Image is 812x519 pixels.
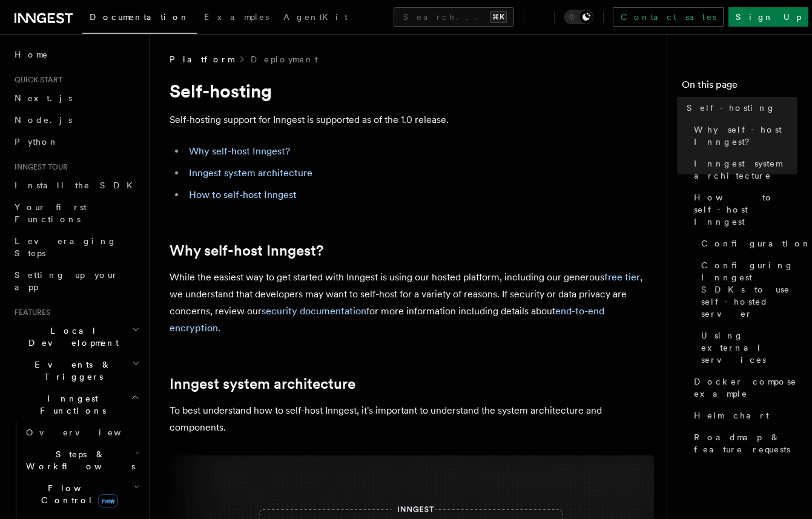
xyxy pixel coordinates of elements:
[98,494,118,507] span: new
[15,115,72,125] span: Node.js
[394,7,514,27] button: Search...⌘K
[21,448,135,472] span: Steps & Workflows
[10,392,131,417] span: Inngest Functions
[689,119,797,153] a: Why self-host Inngest?
[82,4,197,34] a: Documentation
[696,325,797,371] a: Using external services
[189,145,290,157] a: Why self-host Inngest?
[694,124,797,148] span: Why self-host Inngest?
[10,44,142,65] a: Home
[701,259,797,320] span: Configuring Inngest SDKs to use self-hosted server
[694,431,797,455] span: Roadmap & feature requests
[26,428,151,437] span: Overview
[10,196,142,230] a: Your first Functions
[490,11,507,23] kbd: ⌘K
[694,157,797,182] span: Inngest system architecture
[10,308,50,317] span: Features
[15,93,72,103] span: Next.js
[276,4,355,33] a: AgentKit
[15,48,48,61] span: Home
[21,421,142,443] a: Overview
[21,477,142,511] button: Flow Controlnew
[687,102,776,114] span: Self-hosting
[689,426,797,460] a: Roadmap & feature requests
[283,12,348,22] span: AgentKit
[170,242,323,259] a: Why self-host Inngest?
[10,87,142,109] a: Next.js
[10,359,132,383] span: Events & Triggers
[10,75,62,85] span: Quick start
[15,180,140,190] span: Install the SDK
[197,4,276,33] a: Examples
[694,375,797,400] span: Docker compose example
[10,388,142,421] button: Inngest Functions
[15,137,59,147] span: Python
[689,153,797,187] a: Inngest system architecture
[10,320,142,354] button: Local Development
[564,10,593,24] button: Toggle dark mode
[689,405,797,426] a: Helm chart
[189,167,312,179] a: Inngest system architecture
[10,325,132,349] span: Local Development
[170,402,654,436] p: To best understand how to self-host Inngest, it's important to understand the system architecture...
[682,97,797,119] a: Self-hosting
[10,131,142,153] a: Python
[10,174,142,196] a: Install the SDK
[170,53,234,65] span: Platform
[251,53,318,65] a: Deployment
[189,189,297,200] a: How to self-host Inngest
[21,482,133,506] span: Flow Control
[10,354,142,388] button: Events & Triggers
[170,111,654,128] p: Self-hosting support for Inngest is supported as of the 1.0 release.
[15,202,87,224] span: Your first Functions
[170,375,355,392] a: Inngest system architecture
[604,271,640,283] a: free tier
[10,162,68,172] span: Inngest tour
[694,191,797,228] span: How to self-host Inngest
[15,236,117,258] span: Leveraging Steps
[204,12,269,22] span: Examples
[613,7,724,27] a: Contact sales
[689,187,797,233] a: How to self-host Inngest
[682,78,797,97] h4: On this page
[170,269,654,337] p: While the easiest way to get started with Inngest is using our hosted platform, including our gen...
[10,264,142,298] a: Setting up your app
[170,80,654,102] h1: Self-hosting
[701,329,797,366] span: Using external services
[701,237,811,250] span: Configuration
[90,12,190,22] span: Documentation
[262,305,366,317] a: security documentation
[696,254,797,325] a: Configuring Inngest SDKs to use self-hosted server
[689,371,797,405] a: Docker compose example
[21,443,142,477] button: Steps & Workflows
[10,230,142,264] a: Leveraging Steps
[694,409,769,421] span: Helm chart
[728,7,808,27] a: Sign Up
[15,270,119,292] span: Setting up your app
[696,233,797,254] a: Configuration
[10,109,142,131] a: Node.js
